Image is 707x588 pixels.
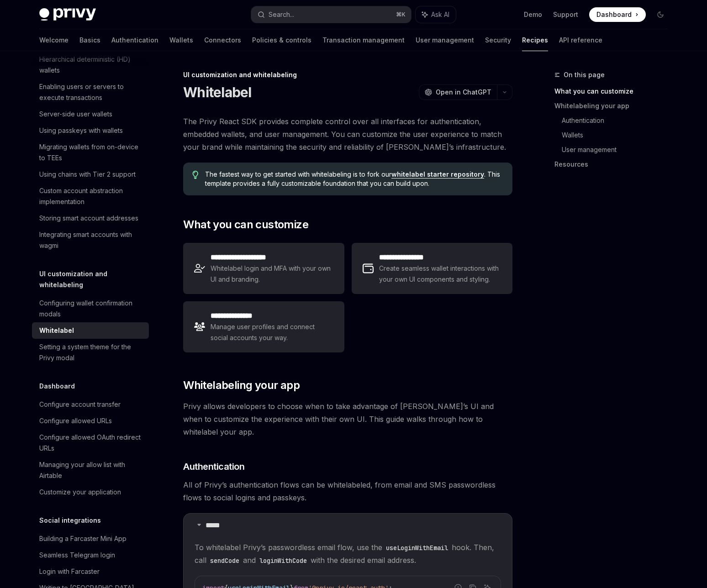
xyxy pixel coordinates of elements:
[391,170,484,178] a: whitelabel starter repository
[39,415,112,426] div: Configure allowed URLs
[32,139,149,166] a: Migrating wallets from on-device to TEEs
[206,556,243,566] code: sendCode
[39,81,143,103] div: Enabling users or servers to execute transactions
[39,459,143,481] div: Managing your allow list with Airtable
[564,69,605,80] span: On this page
[39,29,69,51] a: Welcome
[39,298,143,320] div: Configuring wallet confirmation modals
[436,88,491,97] span: Open in ChatGPT
[32,563,149,580] a: Login with Farcaster
[32,339,149,366] a: Setting a system theme for the Privy modal
[204,29,241,51] a: Connectors
[32,429,149,457] a: Configure allowed OAuth redirect URLs
[352,243,512,294] a: **** **** **** *Create seamless wallet interactions with your own UI components and styling.
[32,122,149,139] a: Using passkeys with wallets
[39,109,112,120] div: Server-side user wallets
[39,533,127,544] div: Building a Farcaster Mini App
[183,70,512,79] div: UI customization and whitelabeling
[39,432,143,454] div: Configure allowed OAuth redirect URLs
[211,321,333,343] span: Manage user profiles and connect social accounts your way.
[192,171,199,179] svg: Tip
[183,400,512,438] span: Privy allows developers to choose when to take advantage of [PERSON_NAME]’s UI and when to custom...
[39,229,143,251] div: Integrating smart accounts with wagmi
[183,301,344,352] a: **** **** *****Manage user profiles and connect social accounts your way.
[39,399,121,410] div: Configure account transfer
[32,322,149,339] a: Whitelabel
[39,213,138,224] div: Storing smart account addresses
[39,550,115,561] div: Seamless Telegram login
[183,378,300,393] span: Whitelabeling your app
[522,29,548,51] a: Recipes
[419,84,497,100] button: Open in ChatGPT
[39,325,74,336] div: Whitelabel
[211,263,333,285] span: Whitelabel login and MFA with your own UI and branding.
[39,381,75,392] h5: Dashboard
[169,29,193,51] a: Wallets
[79,29,100,51] a: Basics
[32,226,149,254] a: Integrating smart accounts with wagmi
[32,210,149,226] a: Storing smart account addresses
[39,268,149,290] h5: UI customization and whitelabeling
[195,541,501,567] span: To whitelabel Privy’s passwordless email flow, use the hook. Then, call and with the desired emai...
[553,10,578,19] a: Support
[32,530,149,547] a: Building a Farcaster Mini App
[485,29,511,51] a: Security
[32,396,149,413] a: Configure account transfer
[416,6,456,23] button: Ask AI
[596,10,632,19] span: Dashboard
[32,484,149,500] a: Customize your application
[562,113,675,128] a: Authentication
[32,413,149,429] a: Configure allowed URLs
[205,170,503,188] span: The fastest way to get started with whitelabeling is to fork our . This template provides a fully...
[39,8,96,21] img: dark logo
[32,295,149,322] a: Configuring wallet confirmation modals
[554,157,675,172] a: Resources
[39,515,101,526] h5: Social integrations
[39,487,121,498] div: Customize your application
[39,185,143,207] div: Custom account abstraction implementation
[524,10,542,19] a: Demo
[32,166,149,183] a: Using chains with Tier 2 support
[431,10,449,19] span: Ask AI
[559,29,602,51] a: API reference
[554,84,675,99] a: What you can customize
[39,125,123,136] div: Using passkeys with wallets
[379,263,501,285] span: Create seamless wallet interactions with your own UI components and styling.
[562,142,675,157] a: User management
[183,478,512,504] span: All of Privy’s authentication flows can be whitelabeled, from email and SMS passwordless flows to...
[39,169,136,180] div: Using chains with Tier 2 support
[256,556,311,566] code: loginWithCode
[111,29,158,51] a: Authentication
[183,217,308,232] span: What you can customize
[183,84,252,100] h1: Whitelabel
[32,183,149,210] a: Custom account abstraction implementation
[183,115,512,153] span: The Privy React SDK provides complete control over all interfaces for authentication, embedded wa...
[653,7,668,22] button: Toggle dark mode
[32,106,149,122] a: Server-side user wallets
[39,341,143,363] div: Setting a system theme for the Privy modal
[251,6,411,23] button: Search...⌘K
[554,99,675,113] a: Whitelabeling your app
[39,142,143,163] div: Migrating wallets from on-device to TEEs
[269,9,294,20] div: Search...
[382,543,452,553] code: useLoginWithEmail
[396,11,406,18] span: ⌘ K
[252,29,311,51] a: Policies & controls
[32,547,149,563] a: Seamless Telegram login
[32,79,149,106] a: Enabling users or servers to execute transactions
[39,566,100,577] div: Login with Farcaster
[32,457,149,484] a: Managing your allow list with Airtable
[183,460,244,473] span: Authentication
[322,29,405,51] a: Transaction management
[589,7,646,22] a: Dashboard
[416,29,474,51] a: User management
[562,128,675,142] a: Wallets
